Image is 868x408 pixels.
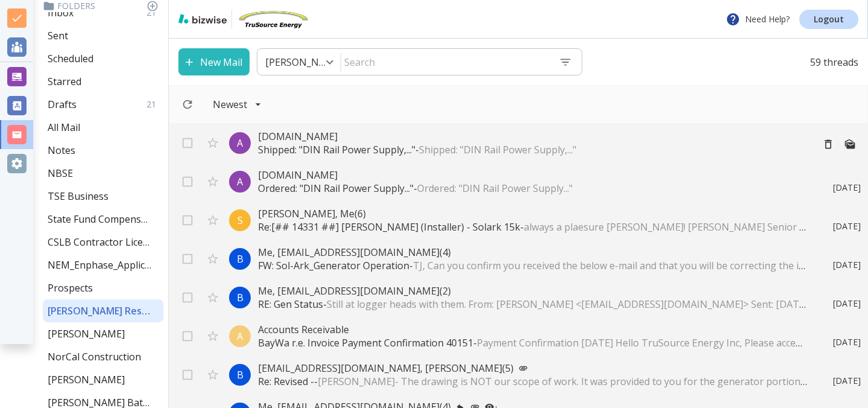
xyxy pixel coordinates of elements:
[48,304,151,317] p: [PERSON_NAME] Residence
[237,252,244,266] p: B
[48,75,81,88] p: Starred
[48,281,93,295] p: Prospects
[48,167,73,180] p: NBSE
[48,373,125,386] p: [PERSON_NAME]
[43,299,163,322] div: [PERSON_NAME] Residence
[146,7,161,19] p: 21
[258,284,808,298] p: Me, [EMAIL_ADDRESS][DOMAIN_NAME] (2)
[48,6,74,19] p: Inbox
[178,14,227,24] img: bizwise
[201,92,274,117] button: Filter
[258,207,808,220] p: [PERSON_NAME], Me (6)
[48,235,151,249] p: CSLB Contractor License
[48,190,108,203] p: TSE Business
[48,52,93,65] p: Scheduled
[799,10,858,29] a: Logout
[43,116,163,139] div: All Mail
[803,48,858,75] p: 59 threads
[341,51,549,74] input: Search
[48,144,75,157] p: Notes
[258,298,808,311] p: RE: Gen Status -
[43,139,163,162] div: Notes
[43,231,163,253] div: CSLB Contractor License
[43,70,163,93] div: Starred
[237,291,244,304] p: B
[832,298,861,310] p: [DATE]
[48,258,151,272] p: NEM_Enphase_Applications
[43,185,163,208] div: TSE Business
[832,220,861,232] p: [DATE]
[43,162,163,185] div: NBSE
[48,327,125,340] p: [PERSON_NAME]
[839,133,861,155] button: Mark as Unread
[265,56,328,69] p: [PERSON_NAME] Residence
[43,93,163,116] div: Drafts21
[258,362,808,375] p: [EMAIL_ADDRESS][DOMAIN_NAME], [PERSON_NAME] (5)
[814,15,844,24] p: Logout
[48,121,80,134] p: All Mail
[43,276,163,299] div: Prospects
[258,143,803,156] p: Shipped: "DIN Rail Power Supply,..." -
[237,10,309,29] img: TruSource Energy, Inc.
[43,47,163,70] div: Scheduled
[726,12,790,27] p: Need Help?
[43,253,163,276] div: NEM_Enphase_Applications
[237,368,244,381] p: B
[237,175,243,188] p: A
[258,168,808,182] p: [DOMAIN_NAME]
[48,212,151,226] p: State Fund Compensation
[177,94,198,115] button: Refresh
[178,48,250,75] button: New Mail
[237,330,243,343] p: A
[258,130,803,143] p: [DOMAIN_NAME]
[43,322,163,345] div: [PERSON_NAME]
[417,182,758,195] span: Ordered: "DIN Rail Power Supply..."͏ ‌ ͏ ‌ ͏ ‌ ͏ ‌ ͏ ‌ ͏ ‌ ͏ ‌ ͏ ‌ ͏ ‌ ͏ ‌ ͏ ‌ ͏ ‌ ͏ ‌ ͏ ‌ ͏ ‌ ͏ ...
[43,368,163,391] div: [PERSON_NAME]
[43,208,163,231] div: State Fund Compensation
[419,143,762,156] span: Shipped: "DIN Rail Power Supply,..."͏ ‌ ͏ ‌ ͏ ‌ ͏ ‌ ͏ ‌ ͏ ‌ ͏ ‌ ͏ ‌ ͏ ‌ ͏ ‌ ͏ ‌ ͏ ‌ ͏ ‌ ͏ ‌ ͏ ‌ ͏...
[258,182,808,195] p: Ordered: "DIN Rail Power Supply..." -
[832,375,861,387] p: [DATE]
[237,136,243,150] p: A
[43,24,163,47] div: Sent
[146,98,161,110] p: 21
[832,259,861,271] p: [DATE]
[258,246,808,259] p: Me, [EMAIL_ADDRESS][DOMAIN_NAME] (4)
[258,220,808,234] p: Re:[## 14331 ##] [PERSON_NAME] (Installer) - Solark 15k -
[258,259,808,272] p: FW: Sol-Ark_Generator Operation -
[48,29,68,42] p: Sent
[43,345,163,368] div: NorCal Construction
[832,336,861,348] p: [DATE]
[48,350,141,363] p: NorCal Construction
[43,1,163,24] div: Inbox21
[258,323,808,336] p: Accounts Receivable
[48,98,77,111] p: Drafts
[258,375,808,388] p: Re: Revised - -
[258,336,808,349] p: BayWa r.e. Invoice Payment Confirmation 40151 -
[832,182,861,194] p: [DATE]
[237,214,243,227] p: S
[817,133,839,155] button: Move to Trash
